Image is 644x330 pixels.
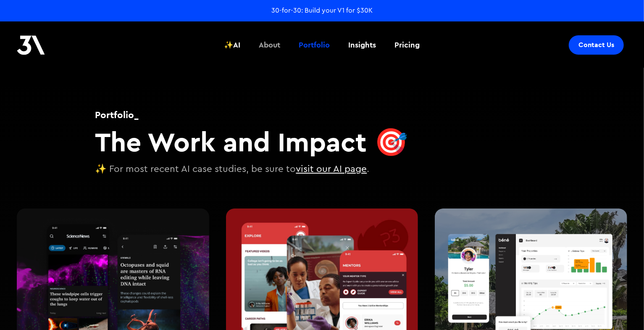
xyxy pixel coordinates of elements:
[95,126,408,158] h2: The Work and Impact 🎯
[95,108,408,121] h1: Portfolio_
[344,29,381,61] a: Insights
[349,40,376,50] div: Insights
[569,35,624,55] a: Contact Us
[578,41,614,49] div: Contact Us
[254,29,286,61] a: About
[296,164,367,174] a: visit our AI page
[271,6,373,15] a: 30-for-30: Build your V1 for $30K
[224,40,241,50] div: ✨AI
[294,29,335,61] a: Portfolio
[95,162,408,177] p: ✨ For most recent AI case studies, be sure to .
[299,40,330,50] div: Portfolio
[395,40,420,50] div: Pricing
[390,29,425,61] a: Pricing
[219,29,246,61] a: ✨AI
[259,40,281,50] div: About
